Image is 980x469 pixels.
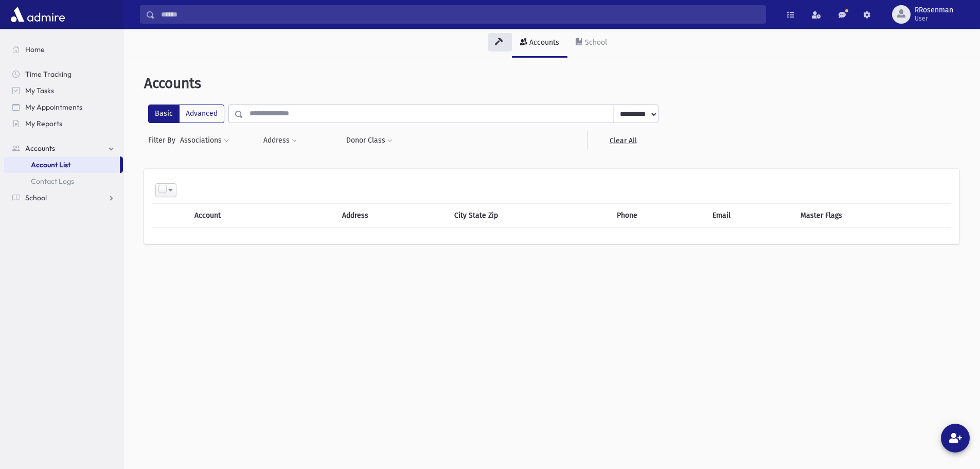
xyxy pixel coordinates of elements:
[25,144,55,153] span: Accounts
[915,14,953,23] span: User
[25,193,47,202] span: School
[4,82,123,99] a: My Tasks
[4,157,120,173] a: Account List
[148,105,180,123] label: Basic
[4,41,123,58] a: Home
[25,45,45,54] span: Home
[346,131,393,150] button: Donor Class
[4,189,123,206] a: School
[567,29,615,58] a: School
[144,75,201,92] span: Accounts
[4,66,123,82] a: Time Tracking
[4,173,123,189] a: Contact Logs
[587,131,658,150] a: Clear All
[527,38,559,47] div: Accounts
[31,160,70,169] span: Account List
[706,203,794,227] th: Email
[25,119,62,128] span: My Reports
[155,5,765,24] input: Search
[4,140,123,157] a: Accounts
[148,135,180,146] span: Filter By
[794,203,951,227] th: Master Flags
[8,4,67,25] img: AdmirePro
[180,131,229,150] button: Associations
[25,70,72,79] span: Time Tracking
[179,105,224,123] label: Advanced
[336,203,448,227] th: Address
[148,105,224,123] div: FilterModes
[263,131,297,150] button: Address
[4,115,123,132] a: My Reports
[583,38,607,47] div: School
[611,203,706,227] th: Phone
[188,203,300,227] th: Account
[25,102,82,112] span: My Appointments
[448,203,611,227] th: City State Zip
[915,6,953,14] span: RRosenman
[512,29,567,58] a: Accounts
[4,99,123,115] a: My Appointments
[31,177,74,186] span: Contact Logs
[25,86,54,95] span: My Tasks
